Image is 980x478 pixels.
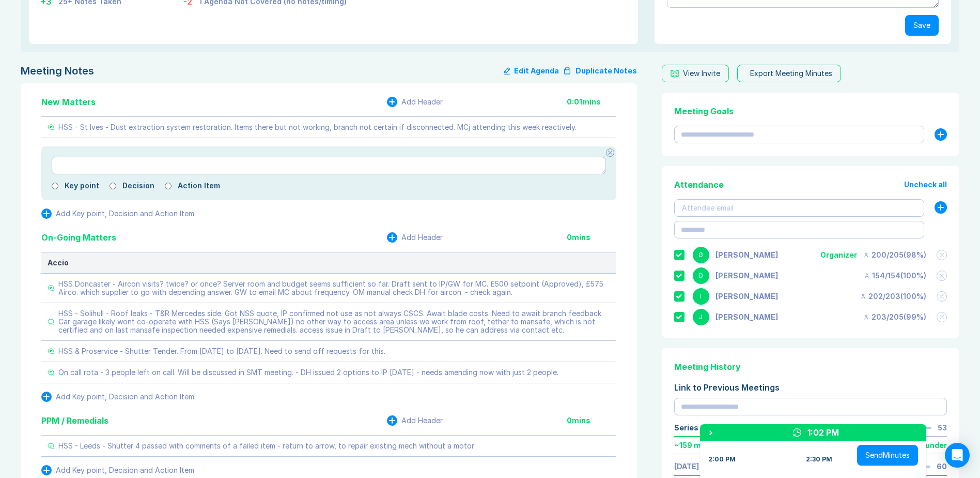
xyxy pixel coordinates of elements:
div: 2:00 PM [708,455,736,464]
div: 0:01 mins [567,98,616,106]
div: I [693,288,709,305]
button: Add Key point, Decision and Action Item [41,465,194,475]
button: View Invite [662,65,729,82]
div: HSS Doncaster - Aircon visits? twice? or once? Server room and budget seems sufficient so far. Dr... [58,280,610,296]
div: Meeting Goals [674,105,947,117]
div: 154 / 154 ( 100 %) [864,272,926,280]
div: HSS - Solihull - Roof leaks - T&R Mercedes side. Got NSS quote, IP confirmed not use as not alway... [58,309,610,334]
div: Gemma White [715,251,778,259]
div: Organizer [820,251,857,259]
button: Add Header [387,97,443,107]
div: Link to Previous Meetings [674,381,947,394]
div: PPM / Remedials [41,414,108,427]
label: Action Item [178,182,220,190]
div: Add Key point, Decision and Action Item [56,466,194,474]
button: Add Header [387,415,443,426]
div: New Matters [41,96,96,108]
div: On call rota - 3 people left on call. Will be discussed in SMT meeting. - DH issued 2 options to ... [58,368,558,377]
div: Series Average [674,424,730,432]
button: Add Header [387,232,443,243]
div: 202 / 203 ( 100 %) [860,292,926,301]
div: G [693,247,709,263]
div: ~ 159 mins early [674,441,733,450]
div: David Hayter [715,272,778,280]
div: Jonny Welbourn [715,313,778,321]
div: HSS - Leeds - Shutter 4 passed with comments of a failed item - return to arrow, to repair existi... [58,442,474,450]
button: Uncheck all [904,181,947,189]
div: 203 / 205 ( 99 %) [863,313,926,321]
div: 200 / 205 ( 98 %) [863,251,926,259]
div: Meeting History [674,361,947,373]
div: J [693,309,709,325]
div: 60 [937,462,947,471]
div: 0 mins [567,416,616,425]
div: D [693,267,709,284]
button: Save [905,15,939,36]
div: On-Going Matters [41,231,116,244]
label: Key point [65,182,99,190]
button: Duplicate Notes [563,65,637,77]
div: Add Header [401,233,443,242]
div: Add Key point, Decision and Action Item [56,210,194,218]
div: Export Meeting Minutes [750,69,832,78]
label: Decision [122,182,154,190]
div: Open Intercom Messenger [945,443,970,468]
div: Add Header [401,416,443,425]
button: Export Meeting Minutes [737,65,841,82]
div: Iain Parnell [715,292,778,301]
div: 2:30 PM [806,455,832,464]
div: HSS & Proservice - Shutter Tender. From [DATE] to [DATE]. Need to send off requests for this. [58,347,385,355]
div: Add Header [401,98,443,106]
div: View Invite [683,69,720,78]
a: [DATE] [674,462,699,471]
button: Add Key point, Decision and Action Item [41,392,194,402]
div: Attendance [674,178,724,191]
button: Add Key point, Decision and Action Item [41,208,194,219]
div: 53 [938,424,947,432]
div: 1:02 PM [807,426,839,439]
button: Edit Agenda [504,65,559,77]
div: Accio [48,259,610,267]
div: HSS - St Ives - Dust extraction system restoration. Items there but not working, branch not certa... [58,123,577,131]
div: Meeting Notes [21,65,94,77]
div: Add Key point, Decision and Action Item [56,393,194,401]
div: 0 mins [567,233,616,242]
button: SendMinutes [857,445,918,466]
